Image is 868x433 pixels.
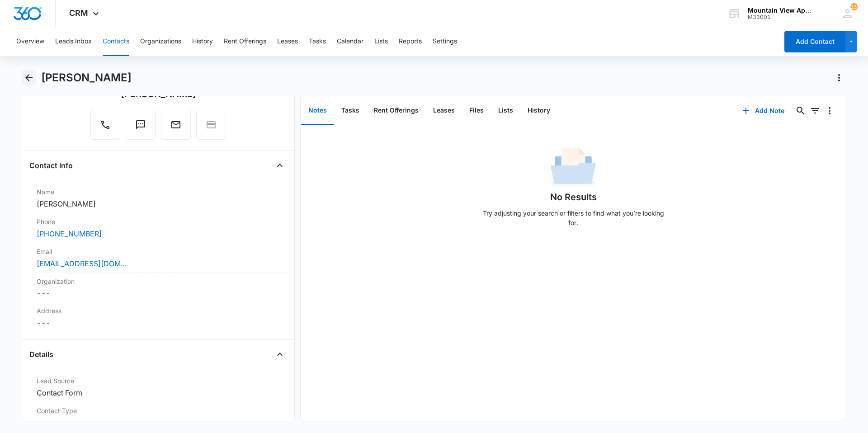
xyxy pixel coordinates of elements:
[277,27,298,56] button: Leases
[520,97,557,125] button: History
[29,184,287,213] div: Name[PERSON_NAME]
[103,27,129,56] button: Contacts
[90,110,120,140] button: Call
[37,187,280,197] label: Name
[334,97,367,125] button: Tasks
[37,228,102,239] a: [PHONE_NUMBER]
[224,27,266,56] button: Rent Offerings
[733,100,793,122] button: Add Note
[161,110,191,140] button: Email
[551,145,596,190] img: No Data
[192,27,213,56] button: History
[550,190,597,204] h1: No Results
[367,97,426,125] button: Rent Offerings
[433,27,457,56] button: Settings
[793,104,808,118] button: Search...
[850,3,858,10] span: 132
[29,213,287,243] div: Phone[PHONE_NUMBER]
[29,160,73,171] h4: Contact Info
[822,104,837,118] button: Overflow Menu
[29,302,287,332] div: Address---
[808,104,822,118] button: Filters
[161,124,191,132] a: Email
[126,110,156,140] button: Text
[37,406,280,415] label: Contact Type
[37,376,280,386] label: Lead Source
[29,349,53,360] h4: Details
[41,71,132,85] h1: [PERSON_NAME]
[29,402,287,432] div: Contact TypeCurrent Resident
[491,97,520,125] button: Lists
[140,27,181,56] button: Organizations
[37,387,280,398] dd: Contact Form
[37,306,280,315] label: Address
[337,27,363,56] button: Calendar
[69,8,88,18] span: CRM
[126,124,156,132] a: Text
[301,97,334,125] button: Notes
[462,97,491,125] button: Files
[90,124,120,132] a: Call
[399,27,422,56] button: Reports
[309,27,326,56] button: Tasks
[55,27,92,56] button: Leads Inbox
[832,71,846,85] button: Actions
[37,258,127,269] a: [EMAIL_ADDRESS][DOMAIN_NAME]
[426,97,462,125] button: Leases
[784,31,845,52] button: Add Contact
[37,198,280,209] dd: [PERSON_NAME]
[29,243,287,273] div: Email[EMAIL_ADDRESS][DOMAIN_NAME]
[273,158,287,173] button: Close
[29,372,287,402] div: Lead SourceContact Form
[37,317,280,328] dd: ---
[374,27,388,56] button: Lists
[478,208,668,227] p: Try adjusting your search or filters to find what you’re looking for.
[37,277,280,286] label: Organization
[29,273,287,302] div: Organization---
[748,7,814,14] div: account name
[37,217,280,226] label: Phone
[37,288,280,299] dd: ---
[850,3,858,10] div: notifications count
[16,27,44,56] button: Overview
[37,247,280,256] label: Email
[273,347,287,362] button: Close
[22,71,36,85] button: Back
[748,14,814,20] div: account id
[37,417,280,428] dd: Current Resident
